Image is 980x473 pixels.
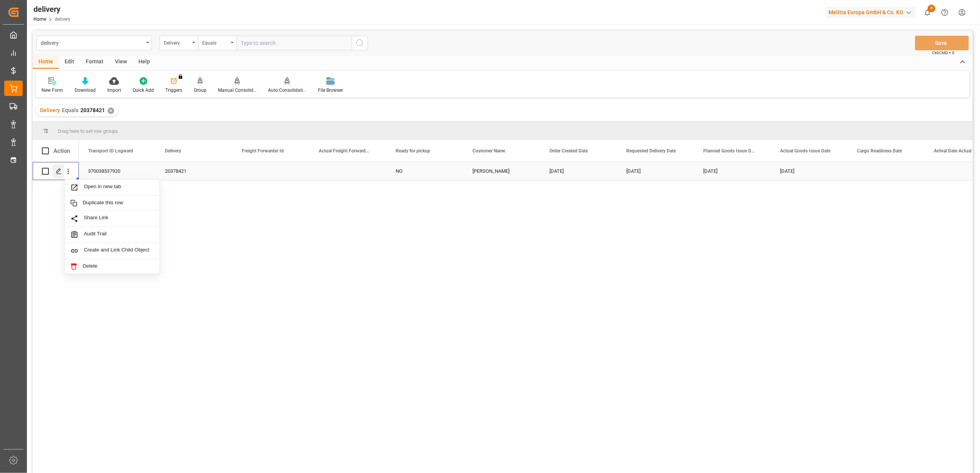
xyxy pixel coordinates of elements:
[133,56,156,69] div: Help
[59,56,80,69] div: Edit
[37,36,152,50] button: open menu
[33,162,79,180] div: Press SPACE to select this row.
[780,148,830,154] span: Actual Goods Issue Date
[202,38,228,46] div: Equals
[936,4,953,21] button: Help Center
[857,148,902,154] span: Cargo Readiness Date
[53,147,70,154] div: Action
[107,87,121,94] div: Import
[236,36,352,50] input: Type to search
[41,38,143,47] div: delivery
[694,162,771,180] div: [DATE]
[133,87,154,94] div: Quick Add
[771,162,848,180] div: [DATE]
[218,87,256,94] div: Manual Consolidation
[932,50,954,56] span: Ctrl/CMD + S
[88,148,133,154] span: Transport ID Logward
[386,162,463,180] div: NO
[40,107,60,113] span: Delivery
[242,148,284,154] span: Freight Forwarder Id
[473,148,505,154] span: Customer Name
[156,162,233,180] div: 20378421
[160,36,198,50] button: open menu
[79,162,156,180] div: 370038537920
[75,87,96,94] div: Download
[919,4,936,21] button: show 6 new notifications
[915,36,969,50] button: Save
[617,162,694,180] div: [DATE]
[825,7,916,18] div: Melitta Europa GmbH & Co. KG
[540,162,617,180] div: [DATE]
[108,107,114,114] div: ✕
[626,148,676,154] span: Requested Delivery Date
[934,148,972,154] span: Arrival Date Actual
[268,87,306,94] div: Auto Consolidation
[80,56,109,69] div: Format
[109,56,133,69] div: View
[198,36,236,50] button: open menu
[194,87,206,94] div: Group
[33,56,59,69] div: Home
[463,162,540,180] div: [PERSON_NAME]
[319,148,370,154] span: Actual Freight Forwarder Id
[928,5,935,12] span: 6
[318,87,343,94] div: File Browser
[33,17,46,22] a: Home
[42,87,63,94] div: New Form
[396,148,430,154] span: Ready for pickup
[80,107,105,113] span: 20378421
[33,3,70,15] div: delivery
[549,148,588,154] span: Order Created Date
[164,38,190,46] div: Delivery
[825,5,919,20] button: Melitta Europa GmbH & Co. KG
[165,148,181,154] span: Delivery
[352,36,368,50] button: search button
[58,128,118,134] span: Drag here to set row groups
[62,107,78,113] span: Equals
[703,148,755,154] span: Planned Goods Issue Date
